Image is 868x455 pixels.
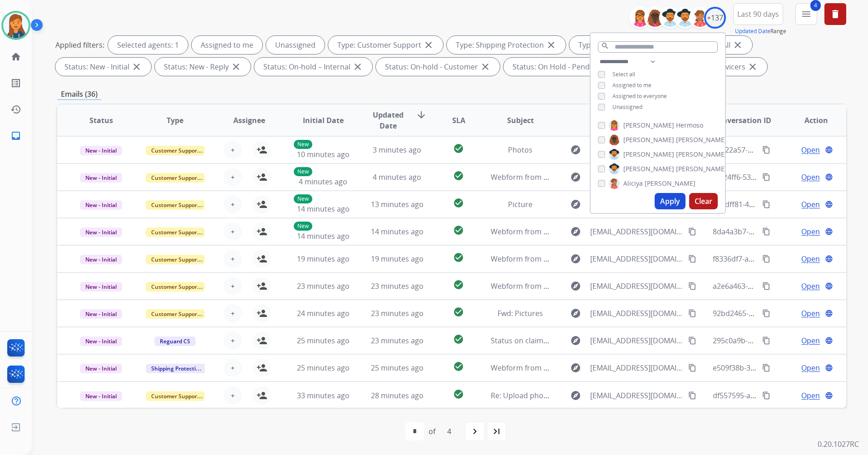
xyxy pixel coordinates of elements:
span: 23 minutes ago [371,336,424,346]
span: Status [89,115,113,126]
mat-icon: content_copy [762,200,770,208]
mat-icon: close [732,40,743,50]
span: 10 minutes ago [297,149,350,159]
span: [PERSON_NAME] [623,121,674,130]
span: 13 minutes ago [371,199,424,209]
span: 23 minutes ago [371,281,424,291]
mat-icon: content_copy [762,282,770,290]
span: 3 minutes ago [373,145,421,155]
span: Open [801,362,820,373]
span: New - Initial [80,227,122,237]
div: Status: On-hold – Internal [254,58,372,76]
span: Customer Support [146,146,205,155]
mat-icon: person_add [256,335,267,346]
span: 23 minutes ago [371,308,424,318]
span: New - Initial [80,173,122,183]
span: e509f38b-3371-45ed-8088-18730aafca68 [713,363,849,373]
mat-icon: close [352,61,363,72]
span: [EMAIL_ADDRESS][DOMAIN_NAME] [590,390,683,401]
div: Selected agents: 1 [108,36,188,54]
mat-icon: explore [570,281,581,292]
span: + [231,172,235,183]
mat-icon: person_add [256,362,267,373]
span: Updated Date [368,109,409,131]
button: + [224,195,242,213]
span: Assignee [233,115,265,126]
span: 33 minutes ago [297,391,350,401]
th: Action [772,104,846,136]
mat-icon: person_add [256,390,267,401]
span: Customer Support [146,309,205,319]
span: New - Initial [80,336,122,346]
mat-icon: close [546,40,557,50]
span: Open [801,199,820,210]
span: [PERSON_NAME] [645,179,695,188]
button: + [224,386,242,405]
button: 4 [795,3,817,25]
span: 14 minutes ago [297,204,350,214]
mat-icon: content_copy [688,391,696,400]
p: New [294,167,312,176]
div: +137 [704,7,726,29]
span: Assigned to me [612,81,651,89]
mat-icon: content_copy [762,364,770,372]
mat-icon: last_page [491,426,502,437]
mat-icon: content_copy [762,336,770,345]
mat-icon: navigate_next [469,426,480,437]
span: Open [801,144,820,155]
span: Open [801,335,820,346]
span: Unassigned [612,103,642,111]
mat-icon: language [825,255,833,263]
span: Webform from [EMAIL_ADDRESS][DOMAIN_NAME] on [DATE] [491,227,696,237]
mat-icon: delete [830,9,841,20]
span: [PERSON_NAME] [623,164,674,173]
mat-icon: content_copy [762,255,770,263]
mat-icon: inbox [10,130,21,141]
span: [PERSON_NAME] [623,150,674,159]
mat-icon: close [423,40,434,50]
span: New - Initial [80,200,122,210]
span: + [231,308,235,319]
mat-icon: explore [570,226,581,237]
button: + [224,141,242,159]
span: Shipping Protection [146,364,208,373]
span: 4 minutes ago [373,172,421,182]
span: New - Initial [80,146,122,155]
button: + [224,331,242,350]
mat-icon: explore [570,172,581,183]
img: avatar [3,13,29,38]
mat-icon: explore [570,362,581,373]
span: [EMAIL_ADDRESS][DOMAIN_NAME] [590,226,683,237]
span: New - Initial [80,255,122,264]
mat-icon: close [231,61,242,72]
button: Updated Date [735,28,770,35]
span: Last 90 days [737,12,779,16]
span: 23 minutes ago [297,281,350,291]
span: 19 minutes ago [297,254,350,264]
span: [EMAIL_ADDRESS][DOMAIN_NAME] [590,281,683,292]
mat-icon: content_copy [688,282,696,290]
mat-icon: history [10,104,21,115]
mat-icon: close [131,61,142,72]
button: + [224,223,242,241]
span: [EMAIL_ADDRESS][DOMAIN_NAME] [590,308,683,319]
span: + [231,335,235,346]
span: Hermoso [676,121,703,130]
span: Customer Support [146,227,205,237]
span: f8336df7-a6b9-4b54-8cc9-df98c73b7830 [713,254,848,264]
span: Photos [508,145,533,155]
span: New - Initial [80,364,122,373]
span: [EMAIL_ADDRESS][DOMAIN_NAME] [590,253,683,264]
span: 25 minutes ago [371,363,424,373]
mat-icon: person_add [256,199,267,210]
mat-icon: person_add [256,281,267,292]
div: 4 [440,422,459,440]
mat-icon: explore [570,144,581,155]
span: Picture [508,199,533,209]
p: New [294,222,312,231]
span: Aliciya [623,179,643,188]
button: Apply [655,193,686,209]
span: New - Initial [80,309,122,319]
span: Initial Date [303,115,344,126]
span: Select all [612,70,635,78]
